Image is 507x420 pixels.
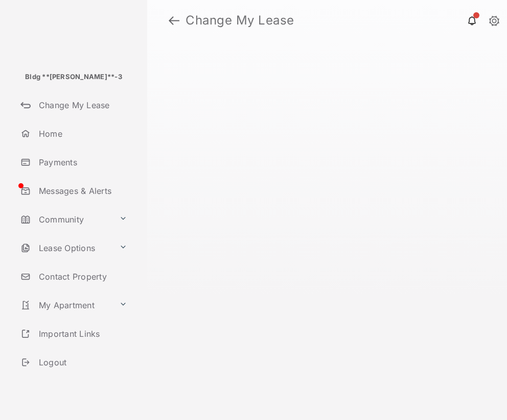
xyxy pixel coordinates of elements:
[25,72,122,82] p: Bldg **[PERSON_NAME]**-3
[16,179,147,203] a: Messages & Alerts
[16,236,115,260] a: Lease Options
[16,350,147,375] a: Logout
[16,121,147,146] a: Home
[16,264,147,289] a: Contact Property
[16,322,131,346] a: Important Links
[16,293,115,317] a: My Apartment
[16,93,147,117] a: Change My Lease
[16,150,147,175] a: Payments
[186,14,491,27] strong: Change My Lease
[16,207,115,232] a: Community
